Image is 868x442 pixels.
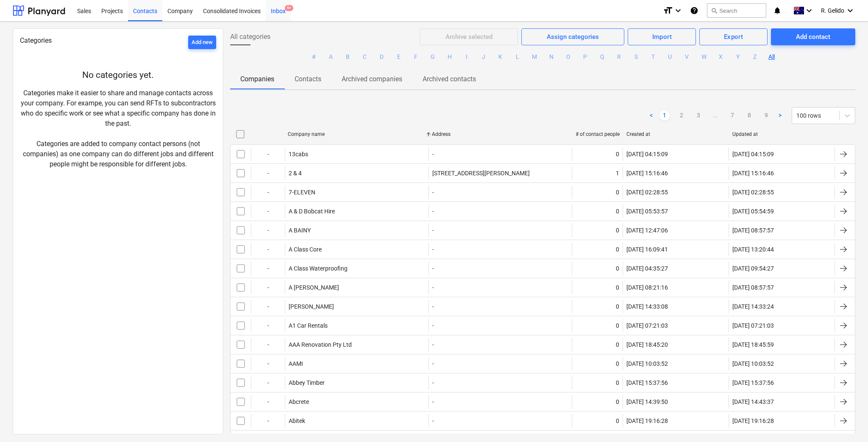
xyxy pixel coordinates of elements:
[251,300,285,313] div: -
[767,52,777,62] button: All
[432,360,434,367] div: -
[732,208,774,215] div: [DATE] 05:54:59
[377,52,387,62] button: D
[580,52,590,62] button: P
[432,208,434,215] div: -
[289,360,303,367] div: AAMI
[432,417,434,424] div: -
[251,338,285,351] div: -
[771,28,855,45] button: Add contact
[289,379,325,386] div: Abbey Timber
[616,151,619,157] div: 0
[626,265,668,272] div: [DATE] 04:35:27
[626,227,668,234] div: [DATE] 12:47:06
[626,208,668,215] div: [DATE] 05:53:57
[616,341,619,348] div: 0
[230,32,270,42] span: All categories
[616,303,619,310] div: 0
[289,265,348,272] div: A Class Waterproofing
[251,262,285,275] div: -
[716,52,726,62] button: X
[626,417,668,424] div: [DATE] 19:16:28
[289,341,352,348] div: AAA Renovation Pty Ltd
[845,6,855,16] i: keyboard_arrow_down
[342,74,402,84] p: Archived companies
[732,246,774,253] div: [DATE] 13:20:44
[251,224,285,237] div: -
[804,6,814,16] i: keyboard_arrow_down
[462,52,472,62] button: I
[616,417,619,424] div: 0
[521,28,624,45] button: Assign categories
[289,303,334,310] div: [PERSON_NAME]
[394,52,404,62] button: E
[732,265,774,272] div: [DATE] 09:54:27
[732,303,774,310] div: [DATE] 14:33:24
[628,28,696,45] button: Import
[251,414,285,428] div: -
[626,246,668,253] div: [DATE] 16:09:41
[295,74,321,84] p: Contacts
[251,319,285,332] div: -
[432,303,434,310] div: -
[626,303,668,310] div: [DATE] 14:33:08
[699,28,767,45] button: Export
[693,110,704,121] a: Page 3
[673,6,683,16] i: keyboard_arrow_down
[428,52,438,62] button: G
[432,131,569,137] div: Address
[690,6,698,16] i: Knowledge base
[682,52,692,62] button: V
[192,38,213,47] div: Add new
[326,52,336,62] button: A
[547,31,599,42] div: Assign categories
[289,227,311,234] div: A BAINY
[732,189,774,196] div: [DATE] 02:28:55
[251,357,285,370] div: -
[626,151,668,157] div: [DATE] 04:15:09
[626,322,668,329] div: [DATE] 07:21:03
[432,284,434,291] div: -
[826,401,868,442] iframe: Chat Widget
[288,131,425,137] div: Company name
[289,322,328,329] div: A1 Car Rentals
[432,151,434,157] div: -
[597,52,607,62] button: Q
[360,52,370,62] button: C
[646,110,656,121] a: Previous page
[251,185,285,199] div: -
[775,110,785,121] a: Next page
[423,74,476,84] p: Archived contacts
[576,131,620,137] div: # of contact people
[631,52,641,62] button: S
[733,52,743,62] button: Y
[251,147,285,161] div: -
[411,52,421,62] button: F
[663,6,673,16] i: format_size
[732,398,774,405] div: [DATE] 14:43:37
[616,227,619,234] div: 0
[616,265,619,272] div: 0
[20,69,216,81] p: No categories yet.
[724,31,743,42] div: Export
[732,379,774,386] div: [DATE] 15:37:56
[626,189,668,196] div: [DATE] 02:28:55
[710,110,721,121] a: ...
[251,204,285,218] div: -
[648,52,658,62] button: T
[676,110,687,121] a: Page 2
[652,31,672,42] div: Import
[251,166,285,180] div: -
[432,170,530,177] div: [STREET_ADDRESS][PERSON_NAME]
[626,284,668,291] div: [DATE] 08:21:16
[711,7,718,14] span: search
[432,398,434,405] div: -
[616,208,619,215] div: 0
[285,5,293,11] span: 9+
[289,151,308,157] div: 13cabs
[616,189,619,196] div: 0
[289,398,309,405] div: Abcrete
[289,208,335,215] div: A & D Bobcat Hire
